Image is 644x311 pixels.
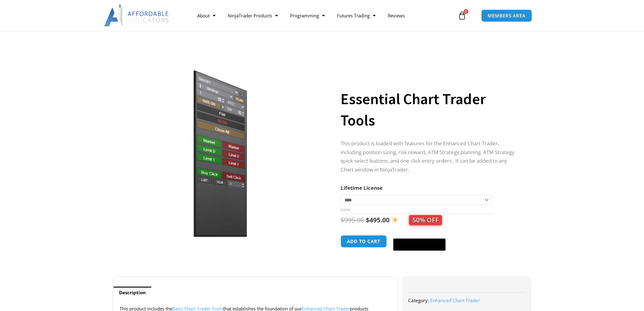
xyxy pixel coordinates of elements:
img: ✨ [391,217,398,223]
a: 0 [449,7,475,24]
p: This product is loaded with features for the Enhanced Chart Trader, including position sizing, ri... [341,139,518,175]
img: LogoAI | Affordable Indicators – NinjaTrader [104,5,170,27]
span: 50% OFF [409,215,442,225]
a: Programming [284,9,331,23]
a: MEMBERS AREA [481,9,532,22]
span: Category: [408,297,429,303]
bdi: 495.00 [366,216,390,224]
label: Lifetime License [341,184,383,191]
span: $ [341,216,344,224]
a: Description [114,287,151,299]
a: Clear options [341,208,350,212]
a: About [191,9,222,23]
button: Add to cart [341,235,387,248]
span: MEMBERS AREA [488,13,526,18]
span: $ [366,216,369,224]
img: Essential Chart Trader Tools - CL 2 Minute | Affordable Indicators – NinjaTrader [318,69,514,206]
a: Reviews [382,9,411,23]
nav: Menu [191,9,456,23]
bdi: 995.00 [341,216,364,224]
button: Buy with GPay [393,239,446,251]
h1: Essential Chart Trader Tools [341,88,518,131]
a: Futures Trading [331,9,382,23]
a: NinjaTrader Products [222,9,284,23]
a: Enhanced Chart Trader [430,297,480,303]
span: 0 [464,9,468,14]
